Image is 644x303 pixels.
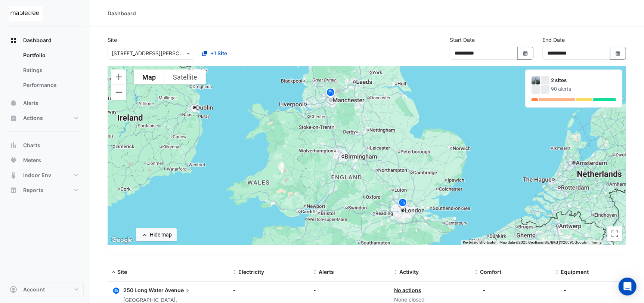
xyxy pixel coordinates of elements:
[10,142,17,149] app-icon: Charts
[551,85,616,93] div: 90 alerts
[109,235,134,245] img: Google
[23,157,41,164] span: Meters
[591,240,601,244] a: Terms (opens in new tab)
[564,286,566,294] div: -
[551,77,616,84] div: 2 sites
[480,269,501,275] span: Comfort
[10,157,17,164] app-icon: Meters
[238,269,264,275] span: Electricity
[23,171,51,179] span: Indoor Env
[17,78,84,93] a: Performance
[607,226,622,241] button: Toggle fullscreen view
[117,269,127,275] span: Site
[233,286,305,294] div: -
[164,69,206,84] button: Show satellite imagery
[6,33,84,48] button: Dashboard
[619,278,637,296] div: Open Intercom Messenger
[463,240,495,245] button: Keyboard shortcuts
[6,96,84,111] button: Alerts
[10,37,17,44] app-icon: Dashboard
[17,48,84,63] a: Portfolio
[17,63,84,78] a: Ratings
[10,114,17,122] app-icon: Actions
[23,114,43,122] span: Actions
[23,99,38,107] span: Alerts
[134,69,164,84] button: Show street map
[111,69,126,84] button: Zoom in
[6,168,84,183] button: Indoor Env
[314,286,386,294] div: -
[210,49,227,57] span: +1 Site
[6,111,84,126] button: Actions
[325,87,337,100] img: site-pin.svg
[108,9,136,17] div: Dashboard
[542,36,565,44] label: End Date
[23,186,43,194] span: Reports
[6,153,84,168] button: Meters
[111,85,126,100] button: Zoom out
[123,287,164,293] span: 250 Long Water
[6,183,84,198] button: Reports
[615,50,622,56] fa-icon: Select Date
[23,37,52,44] span: Dashboard
[23,142,40,149] span: Charts
[499,240,586,244] span: Map data ©2025 GeoBasis-DE/BKG (©2009), Google
[483,286,486,294] div: -
[319,269,334,275] span: Alerts
[6,48,84,96] div: Dashboard
[10,186,17,194] app-icon: Reports
[136,228,177,241] button: Hide map
[6,138,84,153] button: Charts
[10,99,17,107] app-icon: Alerts
[197,47,232,60] button: +1 Site
[394,287,421,293] a: No actions
[532,76,540,84] img: 3 Hardman Street
[109,235,134,245] a: Open this area in Google Maps (opens a new window)
[561,269,589,275] span: Equipment
[9,6,43,21] img: Company Logo
[165,286,191,294] span: Avenue
[397,197,409,210] img: site-pin.svg
[150,231,172,239] div: Hide map
[23,286,45,293] span: Account
[10,171,17,179] app-icon: Indoor Env
[399,269,419,275] span: Activity
[450,36,475,44] label: Start Date
[108,36,117,44] label: Site
[6,282,84,297] button: Account
[522,50,529,56] fa-icon: Select Date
